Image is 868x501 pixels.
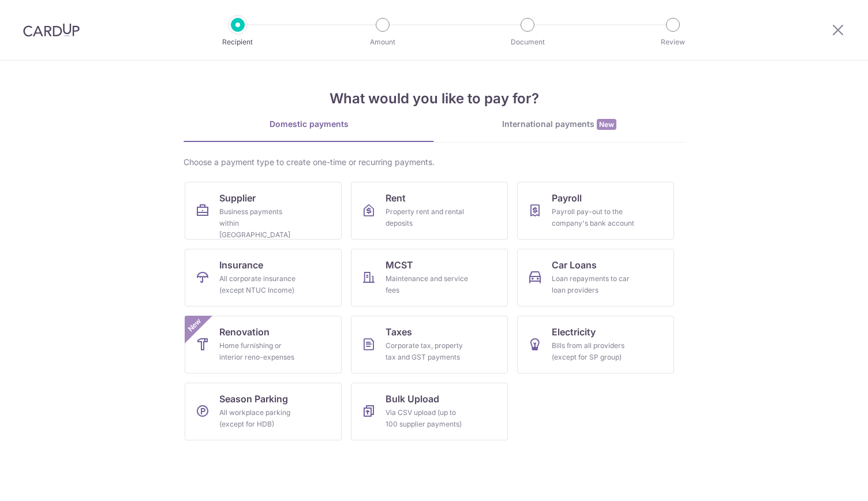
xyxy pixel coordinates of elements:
[351,182,508,240] a: RentProperty rent and rental deposits
[386,273,469,296] div: Maintenance and service fees
[195,36,280,48] p: Recipient
[219,392,288,406] span: Season Parking
[552,191,582,205] span: Payroll
[517,249,674,306] a: Car LoansLoan repayments to car loan providers
[386,325,412,339] span: Taxes
[386,191,406,205] span: Rent
[219,206,302,241] div: Business payments within [GEOGRAPHIC_DATA]
[597,119,616,130] span: New
[185,316,342,373] a: RenovationHome furnishing or interior reno-expensesNew
[552,206,635,229] div: Payroll pay-out to the company's bank account
[386,392,439,406] span: Bulk Upload
[351,316,508,373] a: TaxesCorporate tax, property tax and GST payments
[184,156,684,168] div: Choose a payment type to create one-time or recurring payments.
[185,383,342,440] a: Season ParkingAll workplace parking (except for HDB)
[552,325,596,339] span: Electricity
[340,36,425,48] p: Amount
[219,340,302,363] div: Home furnishing or interior reno-expenses
[219,191,256,205] span: Supplier
[351,249,508,306] a: MCSTMaintenance and service fees
[185,249,342,306] a: InsuranceAll corporate insurance (except NTUC Income)
[552,258,597,272] span: Car Loans
[434,118,684,130] div: International payments
[219,407,302,430] div: All workplace parking (except for HDB)
[386,407,469,430] div: Via CSV upload (up to 100 supplier payments)
[386,206,469,229] div: Property rent and rental deposits
[351,383,508,440] a: Bulk UploadVia CSV upload (up to 100 supplier payments)
[485,36,570,48] p: Document
[219,325,270,339] span: Renovation
[794,466,856,495] iframe: Opens a widget where you can find more information
[552,273,635,296] div: Loan repayments to car loan providers
[219,258,263,272] span: Insurance
[517,316,674,373] a: ElectricityBills from all providers (except for SP group)
[23,23,80,37] img: CardUp
[219,273,302,296] div: All corporate insurance (except NTUC Income)
[184,118,434,130] div: Domestic payments
[386,340,469,363] div: Corporate tax, property tax and GST payments
[386,258,413,272] span: MCST
[185,182,342,240] a: SupplierBusiness payments within [GEOGRAPHIC_DATA]
[630,36,716,48] p: Review
[184,88,684,109] h4: What would you like to pay for?
[185,316,204,335] span: New
[552,340,635,363] div: Bills from all providers (except for SP group)
[517,182,674,240] a: PayrollPayroll pay-out to the company's bank account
